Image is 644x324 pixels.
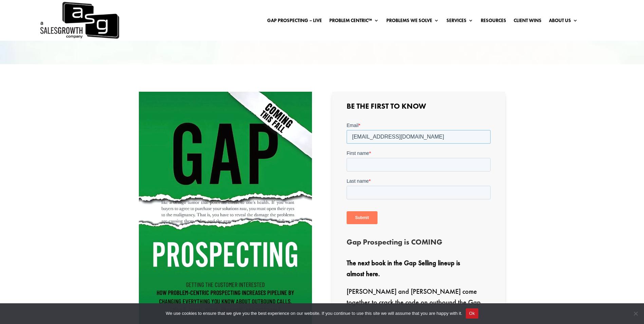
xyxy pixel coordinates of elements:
strong: The next book in the Gap Selling lineup is almost here. [347,258,460,278]
h3: Gap Prospecting is COMING [347,238,448,249]
span: We use cookies to ensure that we give you the best experience on our website. If you continue to ... [166,310,462,317]
iframe: Form 0 [347,122,491,230]
a: Problems We Solve [386,18,439,25]
a: About Us [549,18,578,25]
button: Ok [466,308,478,319]
h3: Be the First to Know [347,103,491,113]
span: No [632,310,639,317]
a: Resources [481,18,506,25]
a: Services [446,18,473,25]
a: Client Wins [514,18,541,25]
a: Gap Prospecting – LIVE [267,18,322,25]
a: Problem Centric™ [329,18,379,25]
